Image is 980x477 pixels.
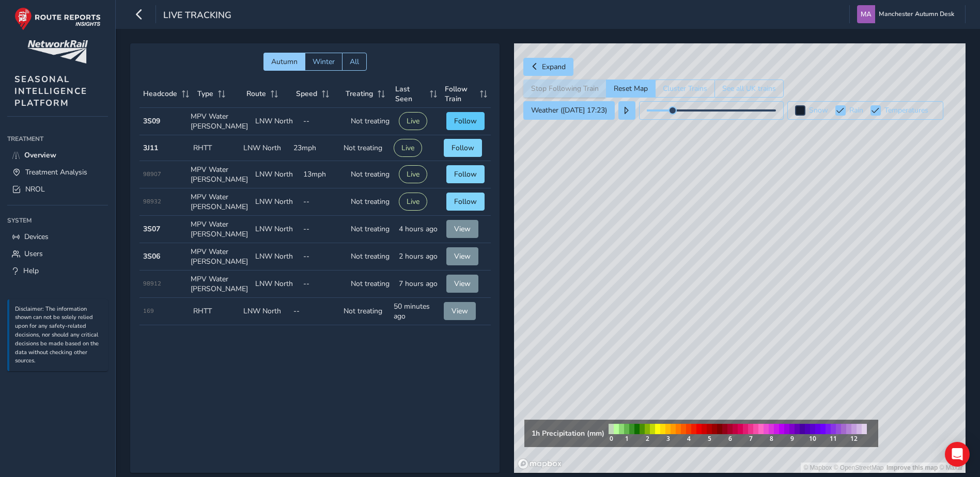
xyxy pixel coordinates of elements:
button: Live [394,139,422,157]
a: Treatment Analysis [7,164,108,181]
a: Users [7,245,108,262]
div: Open Intercom Messenger [945,442,970,467]
td: LNW North [240,298,290,325]
img: customer logo [27,40,88,63]
button: Follow [446,112,485,130]
button: All [342,53,367,71]
button: View [444,302,476,320]
span: Help [23,266,39,276]
td: Not treating [347,271,395,298]
button: See all UK trains [714,79,784,98]
td: MPV Water [PERSON_NAME] [187,188,252,216]
span: Follow [454,116,477,126]
td: MPV Water [PERSON_NAME] [187,161,252,188]
span: Autumn [271,57,298,67]
label: Temperatures [884,107,928,114]
span: Follow Train [445,84,476,104]
img: rain legend [604,420,871,447]
td: 7 hours ago [395,271,443,298]
td: RHTT [190,298,240,325]
td: MPV Water [PERSON_NAME] [187,108,252,135]
td: MPV Water [PERSON_NAME] [187,271,252,298]
span: View [454,224,471,234]
button: Live [399,165,427,183]
a: Devices [7,228,108,245]
td: 4 hours ago [395,216,443,243]
span: View [454,251,471,261]
td: -- [300,108,348,135]
span: 98912 [143,280,161,288]
td: RHTT [190,135,240,161]
a: Overview [7,147,108,164]
span: SEASONAL INTELLIGENCE PLATFORM [14,73,87,109]
strong: 1h Precipitation (mm) [532,428,604,438]
p: Disclaimer: The information shown can not be solely relied upon for any safety-related decisions,... [15,305,103,366]
td: -- [300,243,348,271]
span: Follow [454,197,477,206]
img: rr logo [14,7,101,30]
div: System [7,213,108,228]
span: View [454,279,471,289]
button: Winter [305,53,342,71]
a: Help [7,262,108,279]
span: Users [24,249,43,259]
td: LNW North [252,188,300,216]
button: Expand [523,58,573,76]
td: LNW North [252,271,300,298]
span: Headcode [143,89,177,99]
span: Overview [24,150,56,160]
td: Not treating [340,298,390,325]
td: Not treating [347,216,395,243]
span: Last Seen [395,84,426,104]
td: Not treating [347,188,395,216]
div: Treatment [7,131,108,147]
button: Weather ([DATE] 17:23) [523,101,615,120]
span: Route [246,89,266,99]
button: View [446,275,478,293]
span: Follow [454,169,477,179]
span: Follow [452,143,474,153]
td: -- [300,216,348,243]
td: LNW North [252,243,300,271]
button: Snow Rain Temperatures [787,101,943,120]
button: Cluster Trains [655,79,714,98]
td: MPV Water [PERSON_NAME] [187,216,252,243]
td: MPV Water [PERSON_NAME] [187,243,252,271]
img: diamond-layout [857,5,875,23]
td: 13mph [300,161,348,188]
button: Reset Map [606,79,655,98]
strong: 3S07 [143,224,160,234]
span: Treatment Analysis [25,167,87,177]
span: 98907 [143,170,161,178]
td: 23mph [290,135,340,161]
td: 50 minutes ago [390,298,440,325]
button: Follow [446,165,485,183]
td: LNW North [252,161,300,188]
span: 98932 [143,198,161,205]
label: Rain [849,107,863,114]
button: Follow [444,139,482,157]
td: -- [290,298,340,325]
strong: 3J11 [143,143,158,153]
td: LNW North [240,135,290,161]
td: Not treating [347,161,395,188]
span: View [452,306,468,316]
button: Live [399,193,427,211]
a: NROL [7,181,108,198]
span: Treating [346,89,373,99]
button: View [446,247,478,265]
strong: 3S09 [143,116,160,126]
button: Follow [446,193,485,211]
td: 2 hours ago [395,243,443,271]
span: Expand [542,62,566,72]
span: Winter [313,57,335,67]
button: Manchester Autumn Desk [857,5,958,23]
span: Speed [296,89,317,99]
td: LNW North [252,216,300,243]
span: Devices [24,232,49,242]
label: Snow [809,107,828,114]
span: All [350,57,359,67]
td: Not treating [347,108,395,135]
strong: 3S06 [143,251,160,261]
td: Not treating [340,135,390,161]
